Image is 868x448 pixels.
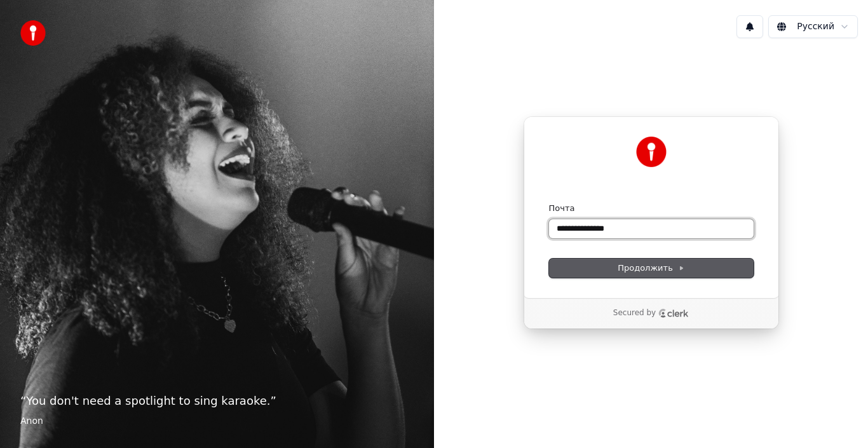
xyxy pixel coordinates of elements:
[549,259,754,278] button: Продолжить
[613,308,656,318] p: Secured by
[636,137,667,167] img: Youka
[658,309,689,318] a: Clerk logo
[20,415,414,428] footer: Anon
[20,20,46,46] img: youka
[549,203,575,214] label: Почта
[20,392,414,410] p: “ You don't need a spotlight to sing karaoke. ”
[618,262,684,274] span: Продолжить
